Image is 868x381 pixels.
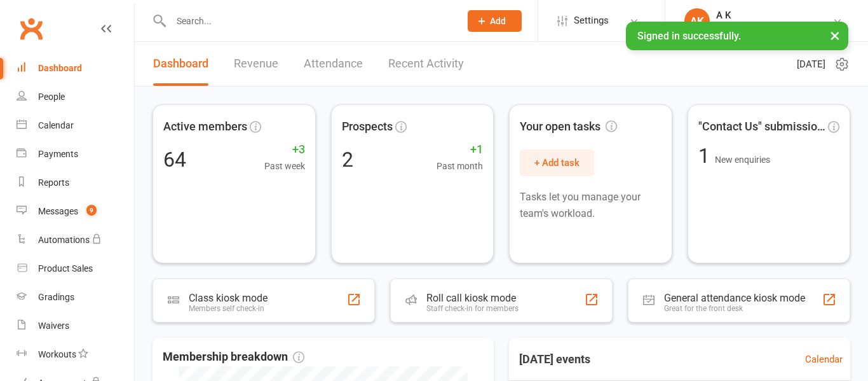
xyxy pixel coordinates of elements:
[189,304,268,313] div: Members self check-in
[264,141,305,159] span: +3
[17,54,134,83] a: Dashboard
[38,235,90,245] div: Automations
[38,177,69,188] div: Reports
[342,118,393,136] span: Prospects
[17,140,134,169] a: Payments
[426,292,519,304] div: Roll call kiosk mode
[805,352,843,367] a: Calendar
[426,304,519,313] div: Staff check-in for members
[824,22,846,49] button: ×
[17,197,134,226] a: Messages 9
[38,92,65,102] div: People
[17,283,134,312] a: Gradings
[304,42,363,86] a: Attendance
[716,10,832,21] div: A K
[38,292,74,302] div: Gradings
[490,16,506,26] span: Add
[574,6,609,35] span: Settings
[15,13,47,45] a: Clubworx
[234,42,278,86] a: Revenue
[684,8,710,34] div: AK
[38,120,74,130] div: Calendar
[17,312,134,340] a: Waivers
[38,321,69,331] div: Waivers
[715,155,770,165] span: New enquiries
[17,111,134,140] a: Calendar
[437,159,483,173] span: Past month
[698,118,826,136] span: "Contact Us" submissions
[163,348,304,366] span: Membership breakdown
[264,159,305,173] span: Past week
[189,292,268,304] div: Class kiosk mode
[520,189,661,221] p: Tasks let you manage your team's workload.
[17,83,134,111] a: People
[38,206,78,216] div: Messages
[17,340,134,369] a: Workouts
[437,141,483,159] span: +1
[698,144,715,168] span: 1
[342,149,353,170] div: 2
[509,348,600,371] h3: [DATE] events
[153,42,208,86] a: Dashboard
[468,10,522,32] button: Add
[38,149,78,159] div: Payments
[797,57,825,72] span: [DATE]
[664,304,805,313] div: Great for the front desk
[637,30,741,42] span: Signed in successfully.
[86,205,97,216] span: 9
[716,21,832,32] div: Dromana Grappling Academy
[520,118,617,136] span: Your open tasks
[38,349,76,359] div: Workouts
[38,63,82,73] div: Dashboard
[664,292,805,304] div: General attendance kiosk mode
[163,118,247,136] span: Active members
[17,254,134,283] a: Product Sales
[163,149,186,170] div: 64
[388,42,464,86] a: Recent Activity
[167,12,451,30] input: Search...
[17,169,134,197] a: Reports
[520,149,594,176] button: + Add task
[38,263,93,274] div: Product Sales
[17,226,134,254] a: Automations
